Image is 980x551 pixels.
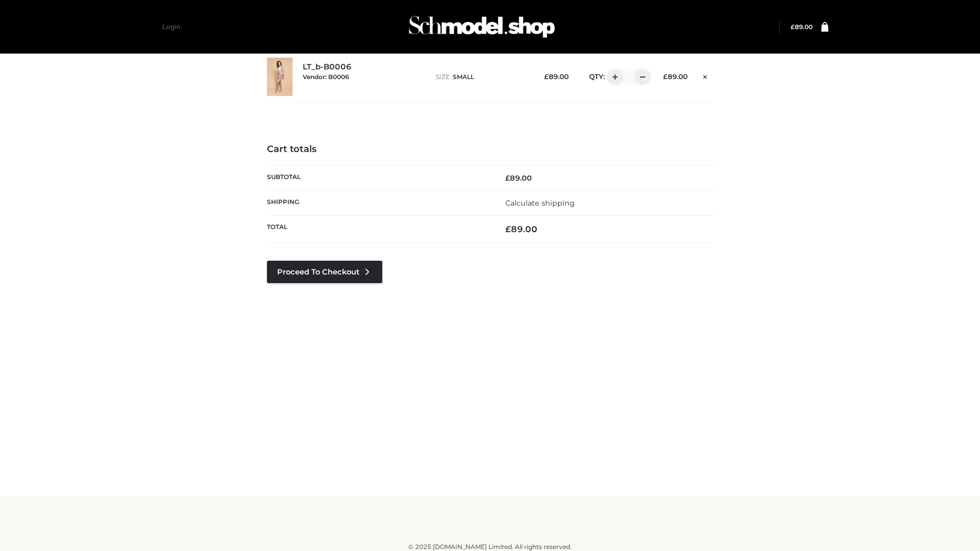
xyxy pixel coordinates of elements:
span: £ [505,224,511,234]
span: £ [663,72,668,81]
div: LT_b-B0006 [303,62,426,91]
img: Schmodel Admin 964 [405,7,558,47]
a: Login [162,23,180,31]
bdi: 89.00 [663,72,688,81]
th: Total [267,216,490,243]
p: size : [436,72,528,82]
th: Shipping [267,190,490,215]
bdi: 89.00 [544,72,569,81]
div: QTY: [579,69,647,85]
bdi: 89.00 [505,224,537,234]
th: Subtotal [267,165,490,190]
a: Calculate shipping [505,198,575,208]
a: Proceed to Checkout [267,261,382,283]
small: Vendor: B0006 [303,73,349,81]
span: £ [505,173,510,183]
span: £ [791,23,795,31]
span: £ [544,72,549,81]
h4: Cart totals [267,144,713,155]
span: SMALL [453,73,474,81]
a: £89.00 [791,23,813,31]
bdi: 89.00 [505,173,532,183]
a: Remove this item [698,69,713,82]
bdi: 89.00 [791,23,813,31]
